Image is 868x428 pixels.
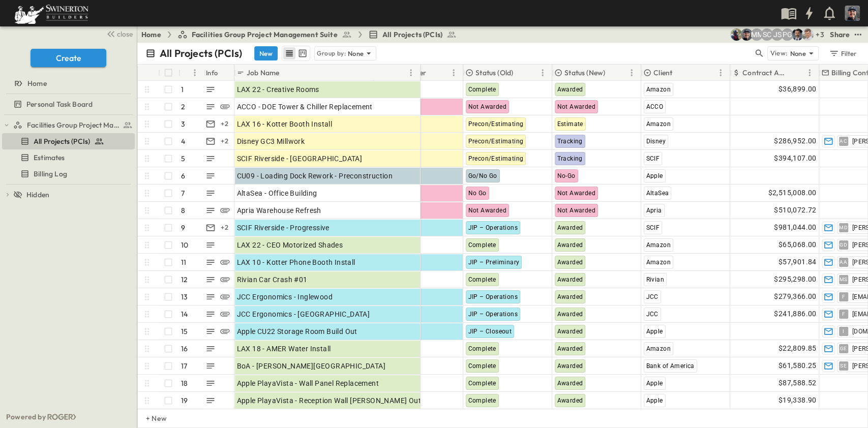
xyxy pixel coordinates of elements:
[779,256,817,268] span: $57,901.84
[2,150,133,165] a: Estimates
[515,67,526,78] button: Sort
[237,171,393,181] span: CU09 - Loading Dock Rework - Preconstruction
[12,3,91,24] img: 6c363589ada0b36f064d841b69d3a419a338230e66bb0a533688fa5cc3e9e735.png
[237,309,370,319] span: JCC Ergonomics - [GEOGRAPHIC_DATA]
[237,361,385,371] span: BoA - [PERSON_NAME][GEOGRAPHIC_DATA]
[646,259,671,266] span: Amazon
[779,343,817,354] span: $22,809.85
[840,365,847,366] span: SE
[840,279,848,280] span: MS
[237,84,319,95] span: LAX 22 - Creative Rooms
[237,102,373,112] span: ACCO - DOE Tower & Chiller Replacement
[468,259,520,266] span: JIP – Preliminary
[468,207,506,214] span: Not Awarded
[2,97,133,111] a: Personal Task Board
[646,155,660,162] span: SCIF
[468,345,496,352] span: Complete
[178,65,204,81] div: #
[181,84,184,95] p: 1
[368,29,457,40] a: All Projects (PCIs)
[2,166,135,182] div: Billing Logtest
[779,377,817,389] span: $87,588.52
[646,311,659,318] span: JCC
[774,135,816,147] span: $286,952.00
[181,309,188,319] p: 14
[774,222,816,233] span: $981,044.00
[181,257,186,267] p: 11
[646,103,664,110] span: ACCO
[141,29,161,40] a: Home
[646,207,662,214] span: Apria
[468,293,518,300] span: JIP – Operations
[405,67,417,79] button: Menu
[382,29,442,40] span: All Projects (PCIs)
[557,138,583,145] span: Tracking
[774,152,816,164] span: $394,107.00
[781,28,793,41] div: Pat Gil (pgil@swinerton.com)
[181,205,185,216] p: 8
[801,28,814,41] img: Aaron Anderson (aaron.anderson@swinerton.com)
[183,67,194,78] button: Sort
[768,187,816,199] span: $2,515,008.00
[816,29,826,40] p: + 3
[774,273,816,285] span: $295,298.00
[237,378,379,388] span: Apple PlayaVista - Wall Panel Replacement
[296,47,309,59] button: kanban view
[102,26,135,41] button: close
[790,48,806,58] p: None
[779,394,817,406] span: $19,338.90
[237,240,343,250] span: LAX 22 - CEO Motorized Shades
[468,276,496,283] span: Complete
[557,120,583,128] span: Estimate
[557,345,583,352] span: Awarded
[468,311,518,318] span: JIP – Operations
[646,362,695,370] span: Bank of America
[181,274,188,285] p: 12
[282,46,310,61] div: table view
[646,293,659,300] span: JCC
[557,311,583,318] span: Awarded
[468,241,496,249] span: Complete
[557,207,595,214] span: Not Awarded
[181,171,185,181] p: 6
[774,308,816,320] span: $241,886.00
[468,362,496,370] span: Complete
[219,222,231,234] div: + 2
[13,118,133,132] a: Facilities Group Project Management Suite
[607,67,618,78] button: Sort
[730,28,742,41] img: Joshua Whisenant (josh@tryroger.com)
[779,360,817,372] span: $61,580.25
[843,331,844,331] span: I
[181,344,188,354] p: 16
[237,326,357,337] span: Apple CU22 Storage Room Build Out
[283,47,295,59] button: row view
[840,348,847,349] span: GE
[2,167,133,181] a: Billing Log
[840,244,847,245] span: GD
[646,397,663,404] span: Apple
[557,86,583,93] span: Awarded
[204,65,234,81] div: Info
[428,67,439,78] button: Sort
[557,259,583,266] span: Awarded
[237,257,355,267] span: LAX 10 - Kotter Phone Booth Install
[219,135,231,147] div: + 2
[237,292,333,302] span: JCC Ergonomics - Inglewood
[674,67,685,78] button: Sort
[34,169,67,179] span: Billing Log
[646,138,666,145] span: Disney
[751,28,763,41] div: Monique Magallon (monique.magallon@swinerton.com)
[181,292,188,302] p: 13
[181,188,185,198] p: 7
[646,328,663,335] span: Apple
[281,67,292,78] button: Sort
[189,67,201,79] button: Menu
[181,240,188,250] p: 10
[2,133,135,149] div: All Projects (PCIs)test
[825,46,860,60] button: Filter
[653,68,672,78] p: Client
[646,224,660,231] span: SCIF
[557,276,583,283] span: Awarded
[181,395,188,406] p: 19
[237,344,331,354] span: LAX 18 - AMER Water Install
